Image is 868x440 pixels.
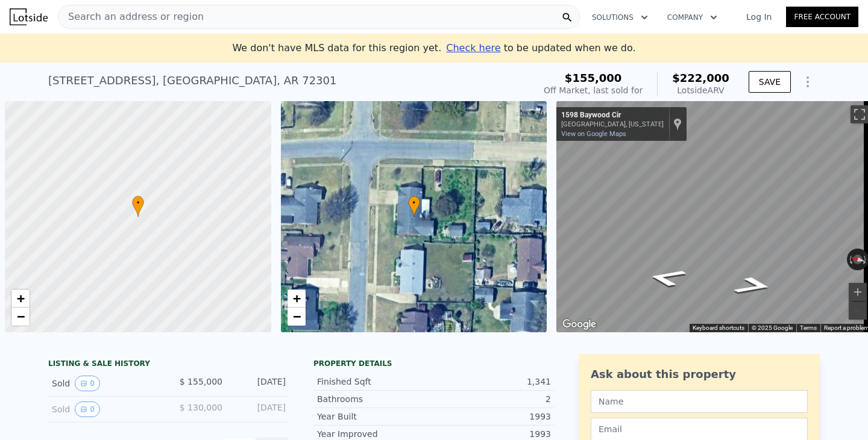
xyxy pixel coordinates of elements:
span: $ 155,000 [180,377,222,386]
button: Company [658,7,727,28]
button: Show Options [796,70,820,94]
span: − [17,309,25,324]
div: LISTING & SALE HISTORY [48,359,289,371]
a: View on Google Maps [561,130,626,138]
a: Zoom out [11,308,30,326]
span: © 2025 Google [752,324,793,331]
div: Sold [52,376,159,391]
input: Name [591,390,808,413]
div: [STREET_ADDRESS] , [GEOGRAPHIC_DATA] , AR 72301 [48,72,336,89]
a: Log In [732,11,786,23]
button: Zoom in [849,283,867,301]
div: Ask about this property [591,366,808,383]
div: 1993 [434,428,551,440]
a: Free Account [786,7,858,27]
button: Rotate counterclockwise [847,249,854,270]
a: Open this area in Google Maps (opens a new window) [559,317,599,332]
span: • [408,197,420,208]
div: Year Built [317,411,434,423]
div: Sold [52,401,159,417]
div: 2 [434,393,551,405]
div: Year Improved [317,428,434,440]
div: Property details [313,359,555,368]
span: Search an address or region [58,10,204,24]
button: Solutions [582,7,658,28]
path: Go North, Baywood Cir [631,264,703,291]
span: $222,000 [672,72,729,84]
div: We don't have MLS data for this region yet. [232,41,635,55]
div: [DATE] [232,401,286,417]
img: Google [559,317,599,332]
span: $155,000 [565,72,622,84]
a: Zoom out [288,308,306,326]
button: View historical data [75,376,100,391]
div: [GEOGRAPHIC_DATA], [US_STATE] [561,120,664,128]
button: Zoom out [849,302,867,320]
span: Check here [446,42,500,54]
path: Go South, Baywood Cir [717,272,790,299]
div: • [132,196,144,217]
div: 1598 Baywood Cir [561,111,664,120]
span: $ 130,000 [180,403,222,412]
div: 1993 [434,411,551,423]
a: Zoom in [288,290,306,308]
button: SAVE [749,71,791,93]
div: to be updated when we do. [446,41,635,55]
button: Keyboard shortcuts [693,324,744,332]
span: + [17,291,25,306]
a: Terms [800,324,817,331]
a: Show location on map [673,117,682,131]
div: Bathrooms [317,393,434,405]
button: View historical data [75,401,100,417]
div: Off Market, last sold for [544,84,643,96]
img: Lotside [10,8,48,25]
div: Finished Sqft [317,376,434,388]
span: • [132,197,144,208]
div: 1,341 [434,376,551,388]
div: [DATE] [232,376,286,391]
div: • [408,196,420,217]
span: − [292,309,300,324]
div: Lotside ARV [672,84,729,96]
a: Zoom in [11,290,30,308]
span: + [292,291,300,306]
